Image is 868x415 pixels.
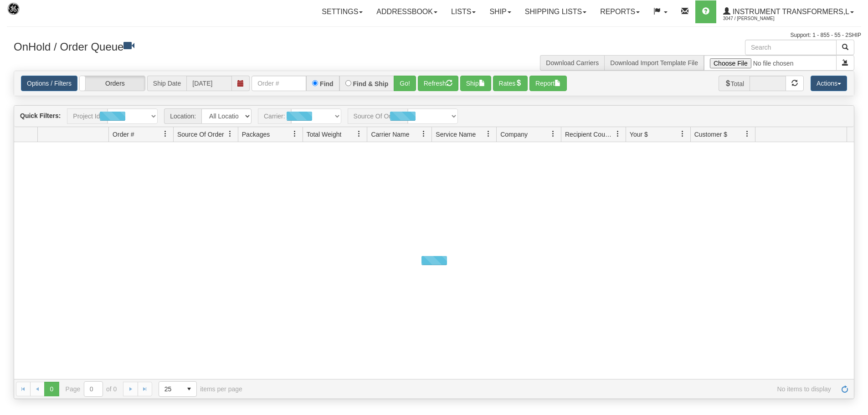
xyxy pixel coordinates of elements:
[500,130,528,139] span: Company
[745,40,837,55] input: Search
[159,381,197,397] span: Page sizes drop down
[242,130,270,139] span: Packages
[694,130,727,139] span: Customer $
[44,382,59,396] span: Page 0
[66,381,117,397] span: Page of 0
[182,382,196,396] span: select
[371,130,409,139] span: Carrier Name
[545,126,561,142] a: Company filter column settings
[21,76,77,91] a: Options / Filters
[20,111,61,120] label: Quick Filters:
[370,0,444,23] a: Addressbook
[252,76,306,91] input: Order #
[7,31,861,39] div: Support: 1 - 855 - 55 - 2SHIP
[460,76,491,91] button: Ship
[255,385,831,393] span: No items to display
[493,76,528,91] button: Rates
[353,81,389,87] label: Find & Ship
[675,126,690,142] a: Your $ filter column settings
[565,130,614,139] span: Recipient Country
[483,0,518,23] a: Ship
[164,108,201,124] span: Location:
[351,126,367,142] a: Total Weight filter column settings
[287,126,303,142] a: Packages filter column settings
[546,59,599,67] a: Download Carriers
[811,76,847,91] button: Actions
[159,381,242,397] span: items per page
[436,130,476,139] span: Service Name
[723,14,791,23] span: 3047 / [PERSON_NAME]
[444,0,483,23] a: Lists
[730,8,849,15] span: Instrument Transformers,L
[320,81,334,87] label: Find
[518,0,593,23] a: Shipping lists
[394,76,416,91] button: Go!
[481,126,496,142] a: Service Name filter column settings
[164,384,176,394] span: 25
[418,76,458,91] button: Refresh
[158,126,173,142] a: Order # filter column settings
[610,59,698,67] a: Download Import Template File
[416,126,431,142] a: Carrier Name filter column settings
[837,382,852,396] a: Refresh
[14,40,427,53] h3: OnHold / Order Queue
[610,126,626,142] a: Recipient Country filter column settings
[593,0,647,23] a: Reports
[307,130,342,139] span: Total Weight
[7,2,53,26] img: logo3047.jpg
[80,76,145,91] label: Orders
[716,0,861,23] a: Instrument Transformers,L 3047 / [PERSON_NAME]
[630,130,648,139] span: Your $
[836,40,854,55] button: Search
[529,76,567,91] button: Report
[222,126,238,142] a: Source Of Order filter column settings
[719,76,750,91] span: Total
[177,130,224,139] span: Source Of Order
[14,106,854,127] div: grid toolbar
[315,0,370,23] a: Settings
[704,55,837,71] input: Import
[740,126,755,142] a: Customer $ filter column settings
[113,130,134,139] span: Order #
[147,76,186,91] span: Ship Date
